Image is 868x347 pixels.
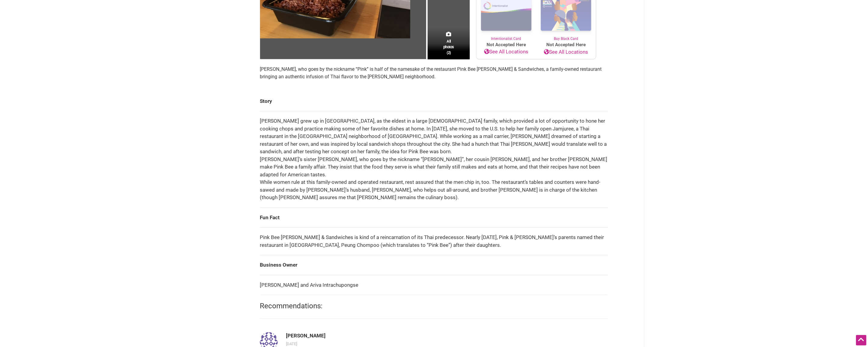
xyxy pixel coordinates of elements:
h2: Recommendations: [260,301,608,311]
td: Fun Fact [260,208,608,228]
span: Not Accepted Here [476,41,536,48]
span: Not Accepted Here [536,41,596,48]
div: Scroll Back to Top [856,335,866,346]
a: See All Locations [536,48,596,56]
time: May 4, 2021 @ 4:06 pm [286,342,297,346]
td: Pink Bee [PERSON_NAME] & Sandwiches is kind of a reincarnation of its Thai predecessor. Nearly [D... [260,228,608,255]
td: [PERSON_NAME] grew up in [GEOGRAPHIC_DATA], as the eldest in a large [DEMOGRAPHIC_DATA] family, w... [260,111,608,208]
span: All photos (2) [443,38,454,55]
td: Business Owner [260,255,608,275]
b: [PERSON_NAME] [286,333,326,339]
a: See All Locations [476,48,536,56]
td: [PERSON_NAME] and Ariva Intrachupongse [260,275,608,295]
td: Story [260,91,608,111]
a: [DATE] [286,342,297,346]
p: [PERSON_NAME], who goes by the nickname “Pink” is half of the namesake of the restaurant Pink Bee... [260,65,608,81]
